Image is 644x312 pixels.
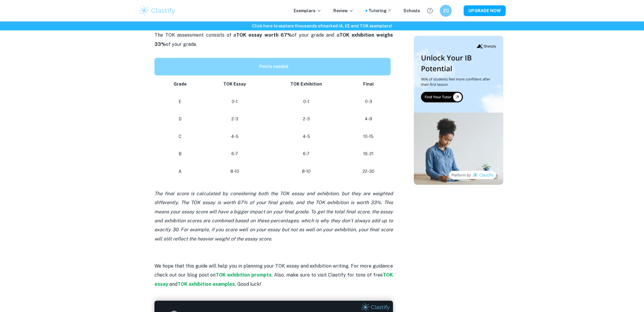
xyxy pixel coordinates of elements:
p: 0-1 [271,98,342,106]
button: UPGRADE NOW [464,5,506,16]
p: D [162,115,199,123]
p: 8-10 [271,167,342,176]
p: The TOK assessment consists of a of your grade and a of your grade. [154,31,393,58]
p: 0-3 [351,98,386,106]
p: 4-5 [208,133,261,141]
button: ZQ [440,5,452,17]
p: We hope that this guide will help you in planning your TOK essay and exhibition writing. For more... [154,243,393,289]
p: B [162,150,199,158]
img: Clastify logo [138,5,176,17]
p: 8-10 [208,167,261,176]
p: 2-3 [208,115,261,123]
p: 6-7 [208,150,261,158]
strong: TOK Essay [223,82,246,86]
h6: Click here to explore thousands of marked IA, EE and TOK exemplars ! [1,23,643,29]
a: Tutoring [369,7,391,14]
p: E [162,98,199,106]
strong: TOK Exhibition [290,82,322,86]
p: 2-3 [271,115,342,123]
p: Review [333,7,354,14]
p: 4-9 [351,115,386,123]
i: The final score is calculated by considering both the TOK essay and exhibition, but they are weig... [154,191,393,242]
p: 22-30 [351,167,386,176]
p: 10-15 [351,133,386,141]
p: C [162,133,199,141]
p: 0-1 [208,98,261,106]
p: 4-5 [271,133,342,141]
strong: TOK essay worth 67% [236,32,292,38]
a: TOK exhibition examples. [177,281,236,287]
a: TOK exhibition prompts [216,272,272,278]
strong: Final [363,82,374,86]
p: A [162,167,199,176]
strong: Grade [174,82,187,86]
a: TOK essay [154,272,393,287]
p: 16-21 [351,150,386,158]
a: Schools [403,7,420,14]
p: 6-7 [271,150,342,158]
button: Help and Feedback [425,6,435,16]
strong: TOK exhibition weighs 33% [154,32,393,47]
p: Exemplars [294,7,321,14]
img: Thumbnail [414,36,503,185]
h6: ZQ [442,7,449,14]
p: Points needed [162,63,386,71]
